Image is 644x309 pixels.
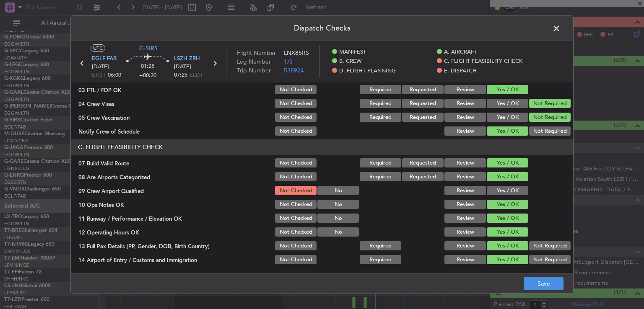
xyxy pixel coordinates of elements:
button: Yes / OK [487,186,528,195]
button: Not Required [529,126,571,136]
button: Yes / OK [487,241,528,250]
button: Yes / OK [487,113,528,122]
button: Yes / OK [487,126,528,136]
button: Yes / OK [487,227,528,237]
header: Dispatch Checks [71,16,573,41]
span: C. FLIGHT FEASIBILITY CHECK [444,57,522,66]
button: Not Required [529,99,571,108]
button: Yes / OK [487,158,528,167]
button: Yes / OK [487,99,528,108]
button: Not Required [529,113,571,122]
button: Yes / OK [487,85,528,94]
button: Yes / OK [487,172,528,181]
button: Not Required [529,241,571,250]
button: Yes / OK [487,200,528,209]
button: Not Required [529,255,571,264]
button: Yes / OK [487,255,528,264]
button: Yes / OK [487,214,528,223]
button: Save [524,277,563,290]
